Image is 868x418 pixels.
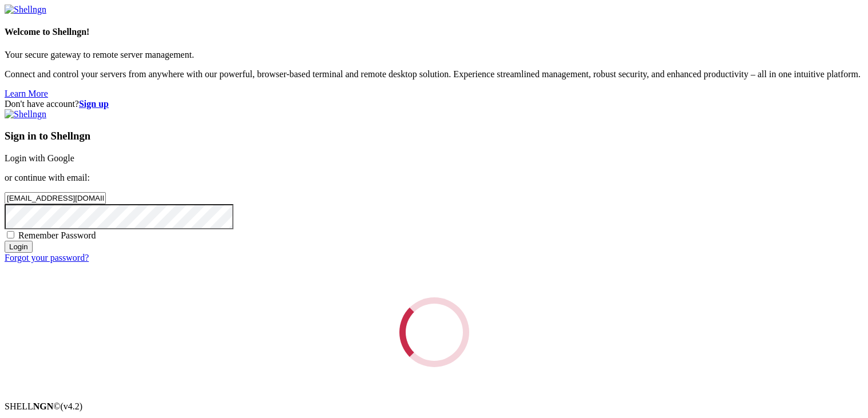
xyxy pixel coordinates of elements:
[79,99,109,109] a: Sign up
[5,5,46,15] img: Shellngn
[5,253,89,262] a: Forgot your password?
[5,173,863,183] p: or continue with email:
[5,109,46,120] img: Shellngn
[61,401,83,411] span: 4.2.0
[5,27,863,37] h4: Welcome to Shellngn!
[5,153,74,163] a: Login with Google
[5,89,48,98] a: Learn More
[5,130,863,142] h3: Sign in to Shellngn
[5,192,106,204] input: Email address
[5,69,863,79] p: Connect and control your servers from anywhere with our powerful, browser-based terminal and remo...
[5,241,33,253] input: Login
[5,99,863,109] div: Don't have account?
[18,230,96,240] span: Remember Password
[7,231,14,238] input: Remember Password
[5,401,82,411] span: SHELL ©
[391,289,477,375] div: Loading...
[5,50,863,60] p: Your secure gateway to remote server management.
[33,401,54,411] b: NGN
